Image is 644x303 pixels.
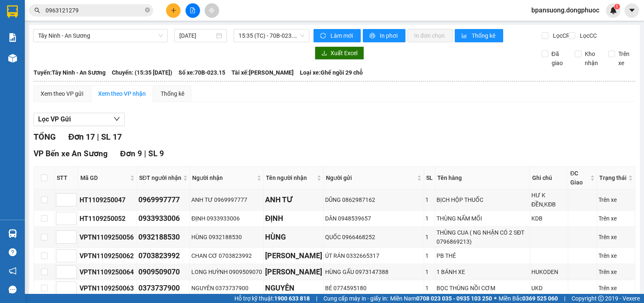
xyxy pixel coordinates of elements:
[615,4,618,10] span: 1
[323,294,388,303] span: Cung cấp máy in - giấy in:
[424,167,435,189] th: SL
[598,296,604,301] span: copyright
[494,297,497,300] span: ⚪️
[80,232,135,242] div: VPTN1109250056
[425,251,434,260] div: 1
[9,267,17,275] span: notification
[137,264,190,280] td: 0909509070
[437,284,528,293] div: BỌC THÙNG NỒI CƠM
[564,294,565,303] span: |
[315,46,364,60] button: downloadXuất Excel
[425,233,434,242] div: 1
[274,295,310,302] strong: 1900 633 818
[265,194,322,206] div: ANH TƯ
[46,6,143,15] input: Tìm tên, số ĐT hoặc mã đơn
[390,294,492,303] span: Miền Nam
[138,266,188,278] div: 0909509070
[78,280,137,296] td: VPTN1109250063
[145,7,150,15] span: close-circle
[437,267,528,276] div: 1 BÁNH XE
[531,214,567,223] div: KDB
[326,173,415,182] span: Người gửi
[80,283,135,293] div: VPTN1109250063
[101,132,122,142] span: SL 17
[34,149,108,158] span: VP Bến xe An Sương
[264,264,324,280] td: LONG HUỲNH
[437,228,528,246] div: THÙNG CUA ( NG NHẬN CÓ 2 SĐT 0796869213)
[38,114,71,124] span: Lọc VP Gửi
[65,13,111,24] span: Bến xe [GEOGRAPHIC_DATA]
[2,53,87,58] span: [PERSON_NAME]:
[38,29,163,42] span: Tây Ninh - An Sương
[138,250,188,262] div: 0703823992
[138,213,188,224] div: 0933933006
[416,295,492,302] strong: 0708 023 035 - 0935 103 250
[137,211,190,227] td: 0933933006
[530,167,568,189] th: Ghi chú
[8,33,17,42] img: solution-icon
[325,251,422,260] div: ÚT RÁN 0332665317
[325,233,422,242] div: QUỐC 0966468252
[8,229,17,238] img: warehouse-icon
[80,267,135,277] div: VPTN1109250064
[9,286,17,293] span: message
[205,3,219,18] button: aim
[178,68,225,77] span: Số xe: 70B-023.15
[2,60,51,65] span: In ngày:
[264,227,324,248] td: HÙNG
[171,7,176,13] span: plus
[570,169,589,187] span: ĐC Giao
[265,282,322,294] div: NGUYÊN
[9,248,17,256] span: question-circle
[239,29,304,42] span: 15:35 (TC) - 70B-023.15
[80,251,135,261] div: VPTN1109250062
[576,31,598,40] span: Lọc CC
[264,280,324,296] td: NGUYÊN
[120,149,142,158] span: Đơn 9
[265,231,322,243] div: HÙNG
[191,267,262,276] div: LONG HUỲNH 0909509070
[363,29,405,42] button: printerIn phơi
[369,33,376,39] span: printer
[209,7,215,13] span: aim
[145,7,150,12] span: close-circle
[598,267,634,276] div: Trên xe
[531,267,567,276] div: HUKODEN
[435,167,530,189] th: Tên hàng
[80,195,135,205] div: HT1109250047
[437,214,528,223] div: THÙNG NẤM MỐI
[330,48,357,58] span: Xuất Excel
[78,227,137,248] td: VPTN1109250056
[264,248,324,264] td: CHAN CƠ
[80,173,128,182] span: Mã GD
[148,149,164,158] span: SL 9
[138,282,188,294] div: 0373737900
[316,294,317,303] span: |
[264,189,324,211] td: ANH TƯ
[425,214,434,223] div: 1
[265,213,322,224] div: ĐỊNH
[139,173,181,182] span: SĐT người nhận
[18,60,51,65] span: 14:59:04 [DATE]
[548,49,569,68] span: Đã giao
[191,214,262,223] div: ĐỊNH 0933933006
[78,264,137,280] td: VPTN1109250064
[234,294,310,303] span: Hỗ trợ kỹ thuật:
[625,3,639,18] button: caret-down
[550,31,571,40] span: Lọc CR
[598,284,634,293] div: Trên xe
[628,7,636,14] span: caret-down
[266,173,315,182] span: Tên người nhận
[191,284,262,293] div: NGUYÊN 0373737900
[325,214,422,223] div: DÂN 0948539657
[186,3,200,18] button: file-add
[191,195,262,204] div: ANH TƯ 0969997777
[78,189,137,211] td: HT1109250047
[138,194,188,206] div: 0969997777
[265,266,322,278] div: [PERSON_NAME]
[190,7,195,13] span: file-add
[3,5,40,41] img: logo
[34,132,56,142] span: TỔNG
[320,33,327,39] span: sync
[531,191,567,209] div: HƯ K ĐỀN,KĐB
